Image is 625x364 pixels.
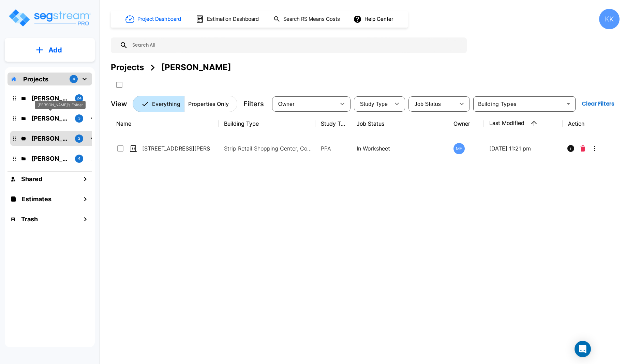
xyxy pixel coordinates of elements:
img: Logo [8,8,91,28]
p: M.E. Folder [31,134,70,143]
p: Everything [152,100,180,108]
p: Filters [243,99,264,109]
button: Project Dashboard [123,12,185,27]
p: 3 [78,115,80,121]
p: 4 [73,76,75,82]
p: [DATE] 11:21 pm [489,144,557,153]
span: Owner [278,101,295,107]
p: Karina's Folder [31,114,70,123]
span: Job Status [415,101,441,107]
p: Jon's Folder [31,154,70,163]
div: Open Intercom Messenger [575,341,591,357]
th: Last Modified [484,111,563,136]
p: 24 [77,95,81,101]
button: SelectAll [113,78,126,92]
div: ME [453,143,465,154]
th: Building Type [219,111,315,136]
div: Select [410,94,455,113]
div: Select [355,94,390,113]
button: Estimation Dashboard [193,12,263,26]
div: Select [273,94,336,113]
p: [STREET_ADDRESS][PERSON_NAME][PERSON_NAME] [142,144,210,153]
div: Platform [133,96,237,112]
p: Strip Retail Shopping Center, Commercial Property Site [224,144,316,153]
p: 2 [78,136,80,141]
p: Add [48,45,62,55]
button: Everything [133,96,184,112]
div: [PERSON_NAME]'s Folder [35,101,86,109]
h1: Shared [21,174,42,184]
div: Projects [111,61,144,74]
p: Properties Only [188,100,229,108]
p: Kristina's Folder (Finalized Reports) [31,94,70,103]
input: Building Types [475,99,562,109]
th: Action [563,111,609,136]
button: More-Options [588,142,601,155]
h1: Trash [21,215,38,224]
p: In Worksheet [357,144,443,153]
input: Search All [128,37,463,53]
button: Info [564,142,578,155]
p: Projects [23,75,48,84]
p: 4 [78,156,80,161]
h1: Project Dashboard [137,15,181,23]
h1: Estimation Dashboard [207,15,259,23]
th: Owner [448,111,484,136]
th: Job Status [351,111,448,136]
button: Clear Filters [579,97,617,111]
button: Delete [578,142,588,155]
p: PPA [321,144,346,153]
button: Open [564,99,573,109]
div: [PERSON_NAME] [161,61,231,74]
h1: Estimates [22,194,51,204]
p: View [111,99,127,109]
button: Add [5,40,95,60]
th: Name [111,111,219,136]
button: Search RS Means Costs [271,13,344,26]
span: Study Type [360,101,388,107]
th: Study Type [315,111,351,136]
h1: Search RS Means Costs [283,15,340,23]
div: KK [599,9,620,29]
button: Properties Only [184,96,237,112]
button: Help Center [352,13,396,26]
